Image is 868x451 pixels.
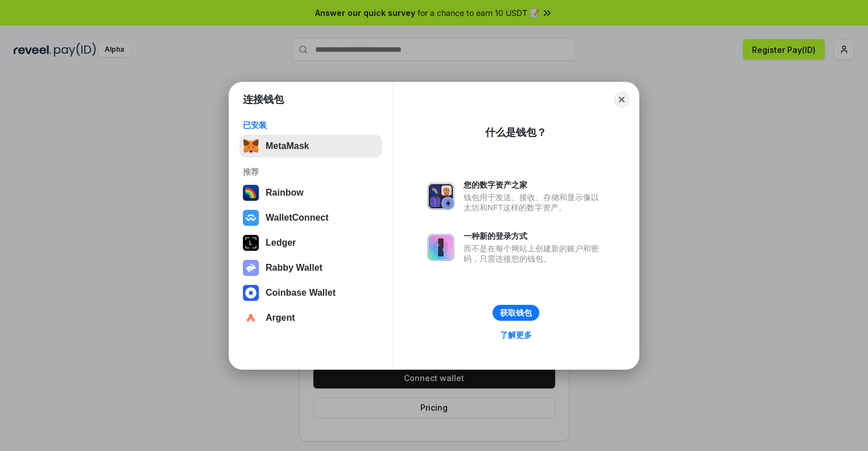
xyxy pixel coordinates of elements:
a: 了解更多 [493,328,539,342]
div: 了解更多 [500,330,532,340]
div: 已安装 [243,120,379,130]
div: Argent [266,313,295,323]
div: 一种新的登录方式 [464,231,605,241]
div: MetaMask [266,141,309,151]
button: MetaMask [239,135,382,158]
button: Rabby Wallet [239,256,382,279]
img: svg+xml,%3Csvg%20width%3D%22120%22%20height%3D%22120%22%20viewBox%3D%220%200%20120%20120%22%20fil... [243,185,259,201]
div: WalletConnect [266,213,329,223]
div: Ledger [266,238,296,248]
img: svg+xml,%3Csvg%20xmlns%3D%22http%3A%2F%2Fwww.w3.org%2F2000%2Fsvg%22%20fill%3D%22none%22%20viewBox... [427,234,454,261]
img: svg+xml,%3Csvg%20xmlns%3D%22http%3A%2F%2Fwww.w3.org%2F2000%2Fsvg%22%20fill%3D%22none%22%20viewBox... [427,183,454,210]
img: svg+xml,%3Csvg%20xmlns%3D%22http%3A%2F%2Fwww.w3.org%2F2000%2Fsvg%22%20fill%3D%22none%22%20viewBox... [243,260,259,276]
div: Rainbow [266,188,304,198]
div: 什么是钱包？ [485,126,547,139]
div: 而不是在每个网站上创建新的账户和密码，只需连接您的钱包。 [464,243,605,264]
img: svg+xml,%3Csvg%20xmlns%3D%22http%3A%2F%2Fwww.w3.org%2F2000%2Fsvg%22%20width%3D%2228%22%20height%3... [243,235,259,251]
img: svg+xml,%3Csvg%20width%3D%2228%22%20height%3D%2228%22%20viewBox%3D%220%200%2028%2028%22%20fill%3D... [243,210,259,226]
button: WalletConnect [239,206,382,229]
button: Rainbow [239,181,382,204]
button: Coinbase Wallet [239,282,382,304]
button: Close [614,92,630,107]
img: svg+xml,%3Csvg%20width%3D%2228%22%20height%3D%2228%22%20viewBox%3D%220%200%2028%2028%22%20fill%3D... [243,285,259,301]
div: 推荐 [243,167,379,177]
div: 您的数字资产之家 [464,180,605,190]
img: svg+xml,%3Csvg%20width%3D%2228%22%20height%3D%2228%22%20viewBox%3D%220%200%2028%2028%22%20fill%3D... [243,310,259,326]
button: Argent [239,307,382,329]
button: 获取钱包 [493,305,539,321]
button: Ledger [239,231,382,254]
div: 获取钱包 [500,308,532,318]
div: Coinbase Wallet [266,288,336,298]
img: svg+xml,%3Csvg%20fill%3D%22none%22%20height%3D%2233%22%20viewBox%3D%220%200%2035%2033%22%20width%... [243,138,259,154]
div: 钱包用于发送、接收、存储和显示像以太坊和NFT这样的数字资产。 [464,192,605,213]
h1: 连接钱包 [243,93,284,106]
div: Rabby Wallet [266,263,323,273]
